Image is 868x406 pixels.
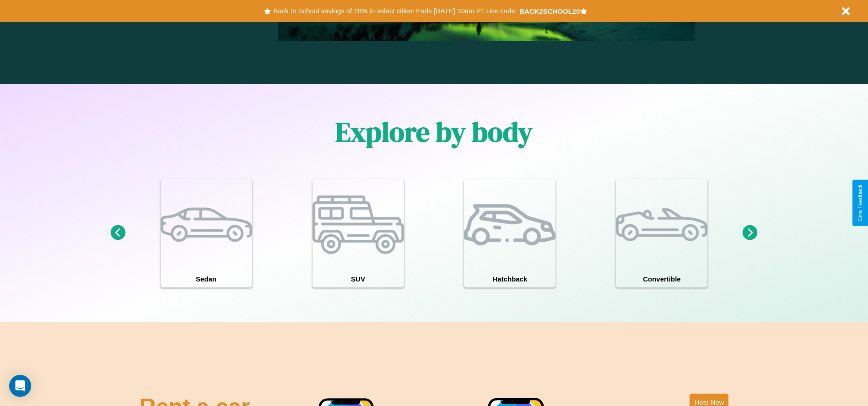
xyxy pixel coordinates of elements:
[464,271,555,287] h4: Hatchback
[335,113,533,151] h1: Explore by body
[519,7,580,15] b: BACK2SCHOOL20
[161,271,252,287] h4: Sedan
[271,5,519,17] button: Back to School savings of 20% in select cities! Ends [DATE] 10am PT.Use code:
[616,271,707,287] h4: Convertible
[9,375,31,397] div: Open Intercom Messenger
[313,271,404,287] h4: SUV
[857,184,863,222] div: Give Feedback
